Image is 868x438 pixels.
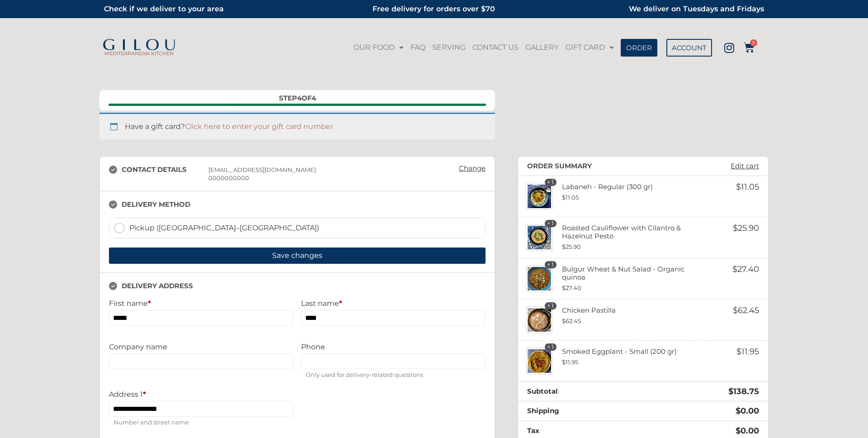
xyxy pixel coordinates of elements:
nav: Menu [350,37,617,58]
img: Labaneh [526,183,553,210]
a: Click here to enter your gift card number [185,122,333,131]
span: $ [733,223,738,233]
strong: × 1 [545,343,557,351]
h2: Free delivery for orders over $70 [327,2,541,16]
a: Change: Contact details [454,162,490,175]
span: Billing address [297,104,392,106]
span: $ [562,194,566,201]
img: Smoked Eggplant [526,348,553,375]
a: FAQ [408,37,428,58]
bdi: 25.90 [562,243,581,250]
img: Chicken Pastilla [526,306,553,333]
bdi: 0.00 [736,426,759,436]
span: $ [736,347,741,357]
label: Phone [301,343,486,351]
a: GALLERY [523,37,561,58]
div: Bulgur Wheat & Nut Salad - Organic quinoa [553,265,695,292]
bdi: 27.40 [732,264,759,274]
div: Labaneh - Regular (300 gr) [553,183,695,201]
img: Roasted Cauliflower with Cilantro & Hazelnut Pesto [526,224,553,251]
span: Only used for delivery-related questions [301,369,486,381]
div: Roasted Cauliflower with Cilantro & Hazelnut Pesto [553,224,695,251]
section: Contact details [99,156,495,191]
abbr: required [143,390,146,399]
span: ACCOUNT [672,44,707,51]
span: $ [736,182,741,192]
div: Chicken Pastilla [553,306,695,325]
div: 0000000000 [208,174,449,182]
strong: × 1 [545,220,557,227]
label: First name [109,299,293,308]
span: Payment information [392,104,486,106]
th: Subtotal [518,381,643,401]
div: Smoked Eggplant - Small (200 gr) [553,348,695,366]
strong: × 1 [545,179,557,186]
span: 5 [750,39,757,47]
bdi: 11.95 [562,358,578,366]
strong: × 1 [545,261,557,268]
span: 0.00 [736,406,759,416]
span: $ [736,406,741,416]
span: $ [562,284,566,291]
img: Bulgur Wheat & Nut Salad [526,265,553,292]
a: GIFT CARD [563,37,616,58]
bdi: 138.75 [728,386,759,396]
h2: We deliver on Tuesdays and Fridays [550,2,764,16]
span: Delivery / Pickup address [203,104,297,106]
h2: MEDITERRANEAN KITCHEN [99,51,179,56]
bdi: 11.05 [562,194,579,201]
img: Gilou Logo [102,39,176,52]
label: Company name [109,343,293,351]
span: $ [562,358,566,366]
th: Shipping [518,401,643,421]
span: 4 [311,94,316,102]
label: Last name [301,299,486,308]
span: $ [562,317,566,324]
span: Number and street name [109,417,293,428]
span: $ [728,386,733,396]
a: Check if we deliver to your area [104,5,224,13]
div: Have a gift card? [99,113,495,139]
button: Save changes [109,248,486,264]
bdi: 11.05 [736,182,759,192]
a: CONTACT US [470,37,521,58]
bdi: 62.45 [733,305,759,315]
bdi: 27.40 [562,284,581,291]
strong: × 1 [545,302,557,309]
h3: Delivery address [109,282,208,290]
span: 4 [297,94,302,102]
span: $ [732,264,737,274]
a: OUR FOOD [351,37,406,58]
a: ORDER [621,39,657,57]
span: Pickup ([GEOGRAPHIC_DATA]–[GEOGRAPHIC_DATA]) [129,223,481,233]
h3: Order summary [527,162,592,170]
h3: Delivery method [109,200,208,209]
span: Contact details [108,104,203,106]
span: $ [733,305,738,315]
div: Step of [108,95,486,101]
span: $ [736,426,741,436]
bdi: 25.90 [733,223,759,233]
a: Edit cart [726,162,764,170]
a: 5 [744,42,755,53]
h3: Contact details [109,166,208,174]
bdi: 11.95 [736,347,759,357]
label: Address 1 [109,390,293,399]
a: SERVING [430,37,468,58]
span: ORDER [626,44,652,51]
div: [EMAIL_ADDRESS][DOMAIN_NAME] [208,166,449,174]
span: $ [562,243,566,250]
a: ACCOUNT [666,39,712,57]
bdi: 62.45 [562,317,581,324]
